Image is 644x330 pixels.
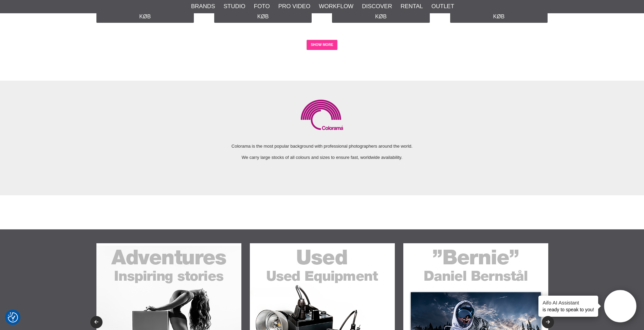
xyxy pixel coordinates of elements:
[319,2,353,11] a: Workflow
[301,94,343,136] img: Colorama Logo
[191,2,215,11] a: Brands
[431,2,454,11] a: Outlet
[8,312,18,323] img: Revisit consent button
[192,143,453,150] p: Colorama is the most popular background with professional photographers around the world.
[192,154,453,161] p: We carry large stocks of all colours and sizes to ensure fast, worldwide availability.
[224,2,245,11] a: Studio
[278,2,310,11] a: Pro Video
[214,11,312,23] a: Køb
[401,2,423,11] a: Rental
[90,316,103,328] button: Previous
[538,296,598,317] div: is ready to speak to you!
[542,316,554,328] button: Next
[96,11,194,23] a: Køb
[450,11,548,23] a: Køb
[332,11,430,23] a: Køb
[362,2,392,11] a: Discover
[542,299,594,306] h4: Aifo AI Assistant
[8,311,18,324] button: Samtykkepræferencer
[254,2,270,11] a: Foto
[307,40,337,50] a: SHOW MORE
